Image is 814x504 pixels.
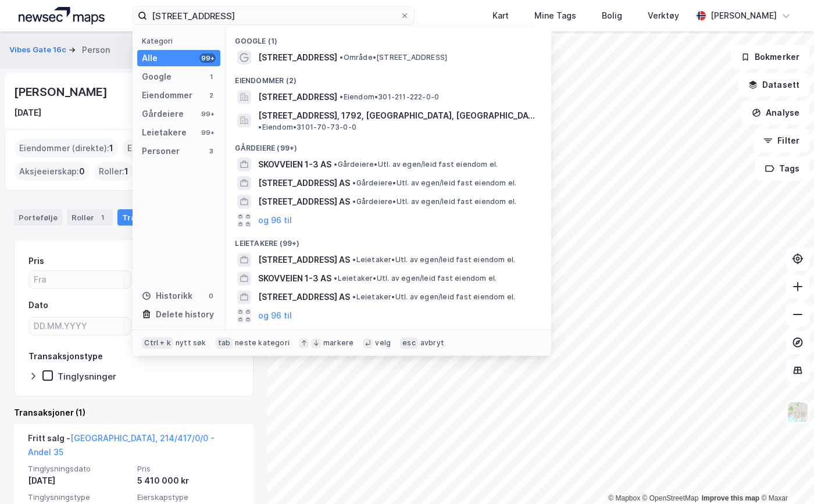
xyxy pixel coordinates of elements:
div: 3 [206,146,216,156]
div: Bolig [602,9,622,23]
div: Kart [492,9,509,23]
span: Gårdeiere • Utl. av egen/leid fast eiendom el. [352,197,516,206]
div: Google (1) [226,27,551,48]
span: SKOVVEIEN 1-3 AS [258,158,331,171]
span: • [340,53,343,62]
input: Fra [29,271,131,288]
div: Person [82,43,110,57]
div: Roller [67,209,113,226]
span: • [258,123,262,131]
div: Transaksjoner [117,209,197,226]
div: Portefølje [14,209,62,226]
span: [STREET_ADDRESS] AS [258,290,350,304]
iframe: Chat Widget [756,448,814,504]
span: [STREET_ADDRESS] [258,90,337,104]
span: Eiendom • 301-211-222-0-0 [340,92,439,102]
span: [STREET_ADDRESS] AS [258,253,350,267]
div: Historikk [142,289,192,303]
input: DD.MM.YYYY [29,317,131,335]
button: Filter [754,129,809,152]
div: 0 [206,291,216,301]
span: SKOVVEIEN 1-3 AS [258,271,331,285]
div: 99+ [199,128,216,137]
div: Eiendommer (direkte) : [15,139,118,158]
div: Verktøy [648,9,679,23]
button: Datasett [738,73,809,96]
button: og 96 til [258,213,292,227]
div: Gårdeiere (99+) [226,134,551,155]
span: [STREET_ADDRESS] AS [258,195,350,209]
div: avbryt [420,338,444,348]
a: Mapbox [608,494,640,502]
div: Alle [142,51,158,65]
a: Improve this map [702,494,759,502]
div: 1 [206,72,216,81]
div: nytt søk [176,338,206,348]
div: esc [400,337,418,349]
button: Tags [755,157,809,180]
span: 1 [124,165,128,178]
span: Gårdeiere • Utl. av egen/leid fast eiendom el. [334,160,498,169]
div: Gårdeiere [142,107,184,121]
div: Eiendommer (2) [226,67,551,88]
div: Transaksjoner (1) [14,406,254,420]
div: 99+ [199,109,216,119]
span: [STREET_ADDRESS] [258,51,337,65]
div: Google [142,70,172,84]
div: 2 [206,91,216,100]
span: 0 [79,165,85,178]
div: Mine Tags [534,9,576,23]
span: • [352,255,356,264]
span: • [352,197,356,206]
input: Søk på adresse, matrikkel, gårdeiere, leietakere eller personer [147,7,400,24]
span: • [352,178,356,187]
span: Leietaker • Utl. av egen/leid fast eiendom el. [334,274,497,283]
button: Vibes Gate 16c [9,44,69,56]
div: Fritt salg - [28,431,240,464]
span: 1 [109,141,113,155]
div: Aksjeeierskap : [15,162,90,181]
div: [DATE] [28,474,130,488]
div: neste kategori [235,338,290,348]
div: Eiendommer (Indirekte) : [123,139,235,158]
span: • [334,274,337,283]
div: 99+ [199,53,216,63]
div: Kategori [142,37,220,45]
div: Tinglysninger [58,371,116,382]
div: velg [375,338,391,348]
div: Personer (3) [226,325,551,346]
span: • [340,92,343,101]
div: Pris [28,254,44,268]
span: Tinglysningsdato [28,464,130,474]
div: Dato [28,298,48,312]
img: logo.a4113a55bc3d86da70a041830d287a7e.svg [19,7,105,24]
span: Område • [STREET_ADDRESS] [340,53,447,62]
div: Eiendommer [142,88,192,102]
div: tab [216,337,233,349]
span: Eierskapstype [137,492,240,502]
div: Leietakere [142,126,187,140]
div: Ctrl + k [142,337,173,349]
div: Leietakere (99+) [226,230,551,251]
div: Transaksjonstype [28,349,103,363]
span: Leietaker • Utl. av egen/leid fast eiendom el. [352,255,515,264]
div: 5 410 000 kr [137,474,240,488]
span: Gårdeiere • Utl. av egen/leid fast eiendom el. [352,178,516,188]
button: Analyse [742,101,809,124]
img: Z [787,401,809,423]
div: 1 [97,212,108,223]
span: Pris [137,464,240,474]
span: • [352,292,356,301]
span: [STREET_ADDRESS] AS [258,176,350,190]
div: [PERSON_NAME] [14,83,109,101]
span: [STREET_ADDRESS], 1792, [GEOGRAPHIC_DATA], [GEOGRAPHIC_DATA] [258,109,537,123]
a: OpenStreetMap [642,494,699,502]
div: [DATE] [14,106,41,120]
a: [GEOGRAPHIC_DATA], 214/417/0/0 - Andel 35 [28,433,215,457]
span: • [334,160,337,169]
div: markere [323,338,354,348]
div: Roller : [94,162,133,181]
button: og 96 til [258,309,292,323]
span: Leietaker • Utl. av egen/leid fast eiendom el. [352,292,515,302]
